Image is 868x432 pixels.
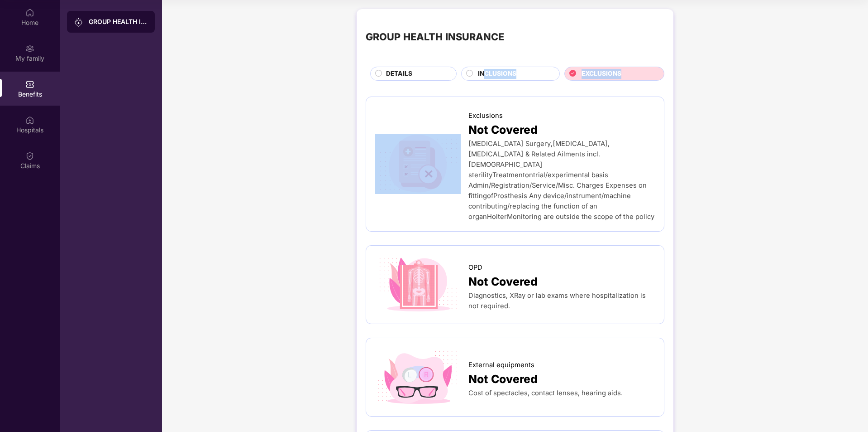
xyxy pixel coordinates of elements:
img: icon [375,347,461,407]
span: Not Covered [468,370,538,388]
div: GROUP HEALTH INSURANCE [89,17,148,26]
img: svg+xml;base64,PHN2ZyBpZD0iSG9tZSIgeG1sbnM9Imh0dHA6Ly93d3cudzMub3JnLzIwMDAvc3ZnIiB3aWR0aD0iMjAiIG... [25,8,34,17]
img: icon [375,255,461,315]
span: External equipments [468,360,534,370]
span: Diagnostics, XRay or lab exams where hospitalization is not required. [468,291,646,310]
span: EXCLUSIONS [582,69,621,79]
span: Not Covered [468,273,538,291]
img: svg+xml;base64,PHN2ZyBpZD0iSG9zcGl0YWxzIiB4bWxucz0iaHR0cDovL3d3dy53My5vcmcvMjAwMC9zdmciIHdpZHRoPS... [25,116,34,125]
img: svg+xml;base64,PHN2ZyB3aWR0aD0iMjAiIGhlaWdodD0iMjAiIHZpZXdCb3g9IjAgMCAyMCAyMCIgZmlsbD0ibm9uZSIgeG... [25,44,34,53]
span: [MEDICAL_DATA] Surgery,[MEDICAL_DATA], [MEDICAL_DATA] & Related Ailments incl.[DEMOGRAPHIC_DATA] ... [468,140,654,221]
span: OPD [468,262,482,273]
span: INCLUSIONS [478,69,516,79]
span: Cost of spectacles, contact lenses, hearing aids. [468,389,623,397]
div: GROUP HEALTH INSURANCE [366,29,504,44]
span: DETAILS [386,69,412,79]
span: Not Covered [468,121,538,139]
img: svg+xml;base64,PHN2ZyB3aWR0aD0iMjAiIGhlaWdodD0iMjAiIHZpZXdCb3g9IjAgMCAyMCAyMCIgZmlsbD0ibm9uZSIgeG... [74,18,83,27]
img: icon [375,134,461,194]
img: svg+xml;base64,PHN2ZyBpZD0iQ2xhaW0iIHhtbG5zPSJodHRwOi8vd3d3LnczLm9yZy8yMDAwL3N2ZyIgd2lkdGg9IjIwIi... [25,151,34,160]
img: svg+xml;base64,PHN2ZyBpZD0iQmVuZWZpdHMiIHhtbG5zPSJodHRwOi8vd3d3LnczLm9yZy8yMDAwL3N2ZyIgd2lkdGg9Ij... [25,80,34,89]
span: Exclusions [468,111,503,121]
